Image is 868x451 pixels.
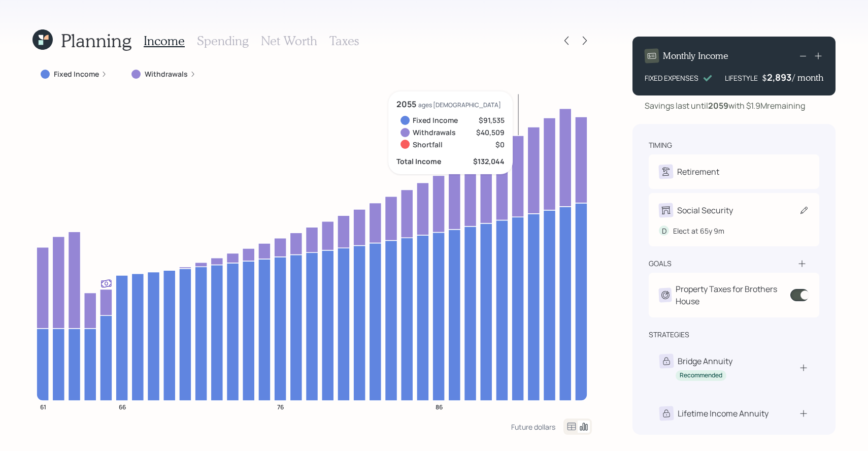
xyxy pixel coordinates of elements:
[649,259,672,269] div: goals
[663,50,728,61] h4: Monthly Income
[40,402,46,411] tspan: 61
[436,402,443,411] tspan: 86
[649,140,672,150] div: timing
[645,73,698,83] div: FIXED EXPENSES
[119,402,126,411] tspan: 66
[677,166,719,178] div: Retirement
[649,330,689,340] div: strategies
[792,72,823,83] h4: / month
[61,29,131,51] h1: Planning
[261,34,317,48] h3: Net Worth
[277,402,284,411] tspan: 76
[680,371,722,380] div: Recommended
[645,100,805,112] div: Savings last until with $1.9M remaining
[677,204,733,216] div: Social Security
[673,225,724,236] div: Elect at 65y 9m
[676,283,790,307] div: Property Taxes for Brothers House
[144,34,185,48] h3: Income
[659,225,669,236] div: D
[145,69,188,79] label: Withdrawals
[511,422,555,432] div: Future dollars
[708,100,728,111] b: 2059
[54,69,99,79] label: Fixed Income
[329,34,359,48] h3: Taxes
[678,355,732,367] div: Bridge Annuity
[678,407,769,420] div: Lifetime Income Annuity
[725,73,758,83] div: LIFESTYLE
[762,72,767,83] h4: $
[197,34,249,48] h3: Spending
[767,71,792,83] div: 2,893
